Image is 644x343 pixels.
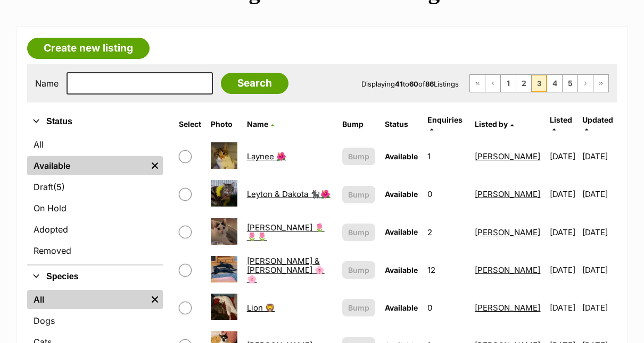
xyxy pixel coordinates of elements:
td: 0 [423,176,469,212]
strong: 86 [425,80,434,88]
a: Next page [578,75,593,92]
button: Bump [342,299,375,316]
td: [DATE] [582,176,616,212]
td: [DATE] [546,138,581,175]
span: Name [247,119,268,128]
a: Previous page [485,75,500,92]
span: Page 3 [532,75,547,92]
a: Dogs [27,311,163,330]
a: Enquiries [427,115,463,133]
td: 2 [423,214,469,251]
img: Lion 🦁 [211,294,237,320]
td: 0 [423,289,469,326]
a: Remove filter [147,290,163,309]
a: First page [470,75,485,92]
a: Name [247,119,274,128]
span: Bump [348,264,369,276]
strong: 60 [409,80,418,88]
a: All [27,290,147,309]
a: [PERSON_NAME] 🌷🌷🌷 [247,222,325,242]
input: Search [221,73,288,94]
a: Updated [582,115,613,133]
span: Available [385,227,418,236]
button: Status [27,115,163,128]
button: Bump [342,261,375,279]
a: On Hold [27,199,163,218]
a: Listed by [475,119,514,128]
a: Create new listing [27,38,150,59]
span: Available [385,152,418,161]
a: Last page [593,75,608,92]
span: Bump [348,189,369,200]
span: Listed [550,115,572,124]
td: [DATE] [582,138,616,175]
a: [PERSON_NAME] [475,151,540,161]
nav: Pagination [469,74,609,92]
button: Bump [342,224,375,241]
span: Bump [348,302,369,313]
th: Photo [207,112,242,137]
th: Status [381,112,422,137]
a: Lion 🦁 [247,303,275,313]
button: Bump [342,148,375,165]
span: Bump [348,151,369,162]
a: Available [27,156,147,175]
a: [PERSON_NAME] & [PERSON_NAME] 🌸🌸 [247,256,325,285]
a: [PERSON_NAME] [475,303,540,313]
td: 12 [423,252,469,288]
a: [PERSON_NAME] [475,227,540,237]
span: translation missing: en.admin.listings.index.attributes.enquiries [427,115,463,124]
span: Available [385,303,418,312]
td: [DATE] [546,289,581,326]
th: Bump [338,112,379,137]
span: Bump [348,227,369,238]
button: Species [27,270,163,284]
a: Laynee 🌺 [247,151,286,161]
span: Available [385,265,418,275]
a: [PERSON_NAME] [475,265,540,275]
a: Adopted [27,220,163,239]
strong: 41 [395,80,403,88]
span: Displaying to of Listings [361,80,459,88]
span: Listed by [475,119,508,128]
a: Page 2 [516,75,531,92]
td: [DATE] [582,289,616,326]
td: [DATE] [546,252,581,288]
img: Lily & Phoebe 🌸🌸 [211,256,237,282]
a: Page 5 [563,75,577,92]
label: Name [35,79,59,88]
a: Removed [27,241,163,260]
td: [DATE] [546,176,581,212]
span: Available [385,190,418,199]
a: Draft [27,177,163,196]
span: Updated [582,115,613,124]
td: 1 [423,138,469,175]
a: Page 1 [501,75,516,92]
td: [DATE] [582,252,616,288]
a: Leyton & Dakota 🐈‍⬛🌺 [247,189,331,199]
span: (5) [53,181,65,193]
th: Select [175,112,205,137]
td: [DATE] [546,214,581,251]
a: [PERSON_NAME] [475,189,540,199]
td: [DATE] [582,214,616,251]
button: Bump [342,186,375,203]
a: Remove filter [147,156,163,175]
div: Status [27,133,163,264]
a: All [27,135,163,154]
a: Page 4 [547,75,562,92]
a: Listed [550,115,572,133]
